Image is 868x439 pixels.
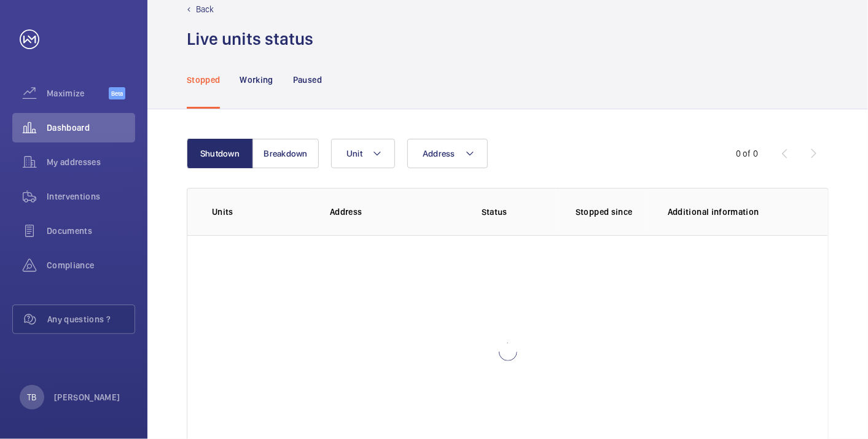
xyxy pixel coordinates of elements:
[423,149,455,158] span: Address
[187,74,220,86] p: Stopped
[47,259,135,271] span: Compliance
[252,139,319,168] button: Breakdown
[47,87,109,99] span: Maximize
[442,206,547,218] p: Status
[47,156,135,168] span: My addresses
[330,206,433,218] p: Address
[240,74,273,86] p: Working
[668,206,803,218] p: Additional information
[346,149,362,158] span: Unit
[196,3,214,15] p: Back
[47,313,135,325] span: Any questions ?
[212,206,310,218] p: Units
[47,190,135,203] span: Interventions
[54,391,120,403] p: [PERSON_NAME]
[27,391,36,403] p: TB
[47,225,135,237] span: Documents
[47,122,135,134] span: Dashboard
[736,147,758,160] div: 0 of 0
[109,87,125,99] span: Beta
[576,206,648,218] p: Stopped since
[187,139,253,168] button: Shutdown
[331,139,395,168] button: Unit
[293,74,322,86] p: Paused
[187,28,313,50] h1: Live units status
[407,139,488,168] button: Address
